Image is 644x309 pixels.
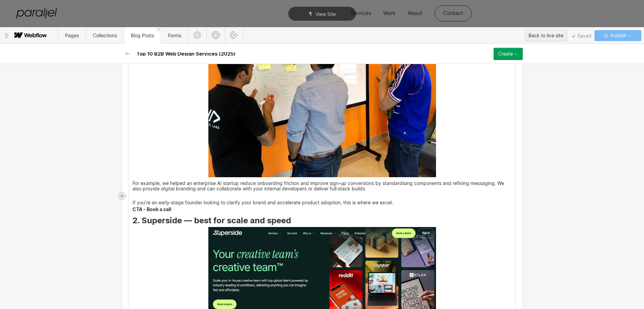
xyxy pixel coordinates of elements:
img: Parallel [208,6,436,177]
span: Publish [609,30,626,41]
span: Pages [65,33,79,38]
span: Saved [572,35,591,38]
span: View Site [315,11,336,17]
span: Blog Posts [131,33,154,38]
strong: 2. Superside — best for scale and speed [132,215,291,225]
p: For example, we helped an enterprise AI startup reduce onboarding friction and improve sign‑up co... [132,182,512,191]
button: Back to live site [525,29,567,41]
button: Create [494,48,523,60]
div: Create [498,51,513,57]
p: If you’re an early‑stage founder looking to clarify your brand and accelerate product adoption, t... [132,201,512,205]
h2: Top 10 B2B Web Design Services (2025) [137,52,235,56]
span: Collections [93,33,117,38]
div: Back to live site [528,30,563,41]
p: ‍ [132,194,512,198]
span: Forms [168,33,181,38]
a: Close 'Blog Posts' tab [156,27,161,32]
button: Publish [595,30,641,41]
strong: CTA - Book a call [132,206,171,212]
